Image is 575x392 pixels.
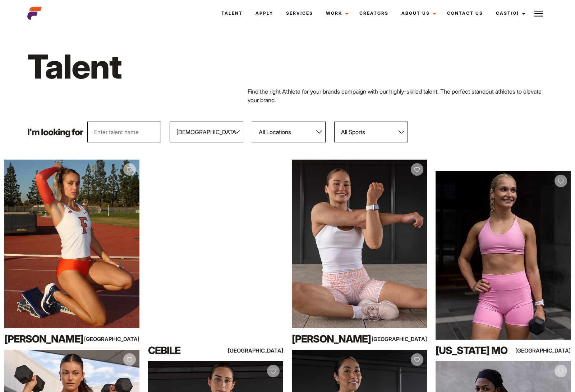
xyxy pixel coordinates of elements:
[280,4,319,23] a: Services
[87,122,161,142] input: Enter talent name
[148,343,229,358] div: Cebile
[215,4,249,23] a: Talent
[489,4,530,23] a: Cast(0)
[395,4,441,23] a: About Us
[534,9,543,18] img: Burger icon
[436,343,517,358] div: [US_STATE] Mo
[27,128,83,137] p: I'm looking for
[441,4,489,23] a: Contact Us
[27,6,42,20] img: cropped-aefm-brand-fav-22-square.png
[243,346,283,355] div: [GEOGRAPHIC_DATA]
[292,332,373,346] div: [PERSON_NAME]
[248,87,548,104] p: Find the right Athlete for your brands campaign with our highly-skilled talent. The perfect stand...
[386,335,427,344] div: [GEOGRAPHIC_DATA]
[249,4,280,23] a: Apply
[4,332,86,346] div: [PERSON_NAME]
[530,346,571,355] div: [GEOGRAPHIC_DATA]
[353,4,395,23] a: Creators
[511,10,519,16] span: (0)
[319,4,353,23] a: Work
[27,46,327,87] h1: Talent
[99,335,139,344] div: [GEOGRAPHIC_DATA]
